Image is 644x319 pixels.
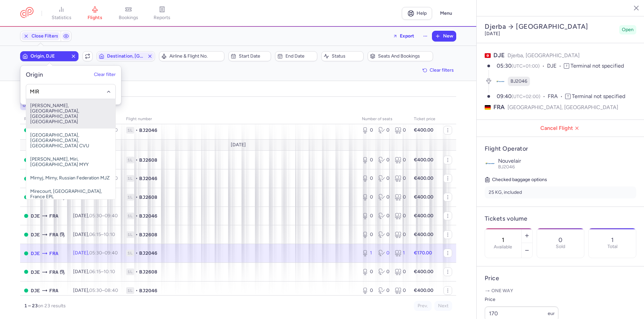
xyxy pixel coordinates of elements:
[136,268,138,275] span: •
[512,63,540,69] span: (UTC+01:00)
[378,157,389,163] div: 0
[136,231,138,238] span: •
[126,175,134,182] span: 1L
[89,250,102,256] time: 05:30
[434,301,452,311] button: Next
[89,213,102,219] time: 05:30
[414,250,432,256] strong: €170.00
[493,52,505,59] span: DJE
[49,212,58,220] span: Frankfurt International Airport, Frankfurt am Main, Germany
[564,63,569,69] span: T
[104,269,115,274] time: 10:10
[378,127,389,134] div: 0
[145,6,179,21] a: reports
[607,244,618,249] p: Total
[49,268,58,276] span: Frankfurt International Airport, Frankfurt am Main, Germany
[136,127,138,134] span: •
[89,288,118,293] span: –
[73,232,115,237] span: [DATE],
[485,158,495,169] img: Nouvelair logo
[26,71,43,79] h5: Origin
[126,287,134,294] span: 1L
[414,127,433,133] strong: €400.00
[107,54,145,59] span: Destination, [GEOGRAPHIC_DATA]
[49,231,58,238] span: Frankfurt International Airport, Frankfurt am Main, Germany
[228,51,271,61] button: Start date
[89,232,101,237] time: 06:15
[547,62,564,70] span: DJE
[485,145,636,153] h4: Flight Operator
[507,52,580,59] span: Djerba, [GEOGRAPHIC_DATA]
[482,125,639,131] span: Cancel Flight
[49,287,58,294] span: Frankfurt International Airport, Frankfurt am Main, Germany
[139,231,157,238] span: BJ2608
[139,194,157,201] span: BJ2608
[436,7,456,20] button: Menu
[395,157,406,163] div: 0
[89,213,118,219] span: –
[362,175,373,182] div: 0
[275,51,317,61] button: End date
[45,6,78,21] a: statistics
[94,72,116,78] button: Clear filter
[494,244,512,250] label: Available
[32,33,58,39] span: Close Filters
[73,213,118,219] span: [DATE],
[126,127,134,134] span: 1L
[26,185,115,204] span: Mirecourt, [GEOGRAPHIC_DATA], France EPL
[231,142,246,148] span: [DATE]
[362,287,373,294] div: 0
[378,175,389,182] div: 0
[400,33,414,38] span: Export
[139,175,157,182] span: BJ2046
[395,250,406,256] div: 1
[558,237,562,243] p: 0
[31,268,40,276] span: DJE
[139,250,157,256] span: BJ2046
[378,250,389,256] div: 0
[414,301,432,311] button: Prev.
[414,213,433,219] strong: €400.00
[136,287,138,294] span: •
[496,77,505,86] figure: BJ airline logo
[507,103,618,111] span: [GEOGRAPHIC_DATA], [GEOGRAPHIC_DATA]
[26,99,115,129] span: [PERSON_NAME], [GEOGRAPHIC_DATA], [GEOGRAPHIC_DATA] [GEOGRAPHIC_DATA]
[485,296,558,304] label: Price
[622,26,634,33] span: Open
[139,268,157,275] span: BJ2608
[493,103,505,111] span: FRA
[378,54,431,59] span: Seats and bookings
[565,94,571,99] span: T
[24,303,38,309] strong: 1 – 23
[497,63,512,69] time: 05:30
[362,194,373,201] div: 0
[31,212,40,220] span: DJE
[414,157,433,163] strong: €400.00
[89,232,115,237] span: –
[89,269,115,274] span: –
[611,237,613,243] p: 1
[139,287,157,294] span: BJ2046
[136,194,138,201] span: •
[572,93,625,99] span: Terminal not specified
[20,51,78,61] button: Origin, DJE
[511,78,527,85] span: BJ2046
[126,268,134,275] span: 1L
[368,51,433,61] button: Seats and bookings
[159,51,224,61] button: Airline & Flight No.
[362,268,373,275] div: 0
[49,250,58,257] span: Frankfurt International Airport, Frankfurt am Main, Germany
[20,31,61,41] button: Close Filters
[126,213,134,219] span: 1L
[485,186,636,198] li: 25 KG, included
[378,268,389,275] div: 0
[126,231,134,238] span: 1L
[388,31,419,42] button: Export
[52,15,71,21] span: statistics
[126,157,134,163] span: 1L
[26,153,115,171] span: [PERSON_NAME], Miri, [GEOGRAPHIC_DATA] MYY
[30,88,112,95] input: -searchbox
[126,194,134,201] span: 1L
[88,15,102,21] span: flights
[485,176,636,184] h5: Checked baggage options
